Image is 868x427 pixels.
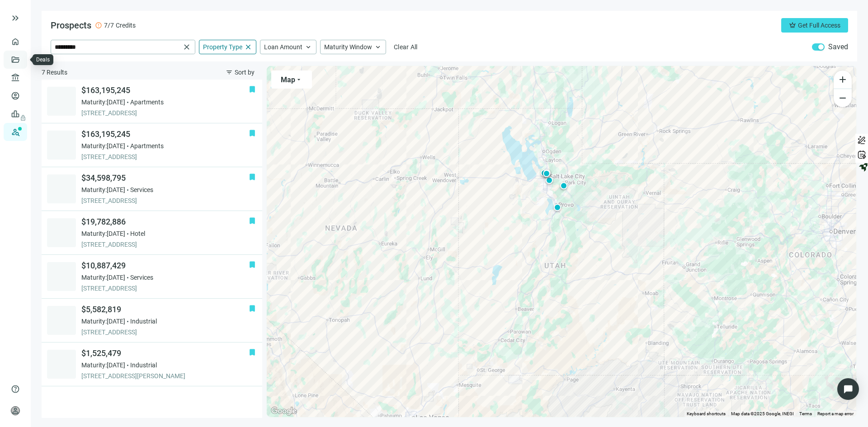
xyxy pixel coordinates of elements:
label: Saved [828,42,848,52]
button: bookmark [248,260,257,269]
span: [STREET_ADDRESS] [81,240,249,249]
span: remove [837,93,848,103]
span: Maturity: [DATE] [81,98,125,107]
span: $5,582,819 [81,304,249,315]
span: Maturity: [DATE] [81,185,125,194]
span: Maturity Window [324,43,372,51]
button: keyboard_double_arrow_right [10,13,21,23]
span: crown [789,22,796,29]
span: Prospects [51,20,91,31]
span: Maturity: [DATE] [81,141,125,150]
span: filter_list [226,69,233,76]
div: Open Intercom Messenger [837,378,859,400]
span: keyboard_arrow_up [374,43,382,51]
a: Terms (opens in new tab) [799,411,812,416]
img: Google [269,405,299,417]
button: Keyboard shortcuts [687,411,726,417]
span: $1,525,479 [81,348,249,359]
a: Report a map error [817,411,854,416]
span: Hotel [130,229,145,238]
span: $163,195,245 [81,85,249,96]
span: Maturity: [DATE] [81,273,125,282]
a: bookmark$34,598,795Maturity:[DATE]Services[STREET_ADDRESS] [42,167,262,211]
span: [STREET_ADDRESS][PERSON_NAME] [81,371,249,380]
span: Sort by [235,69,255,76]
button: filter_listSort by [218,65,262,80]
span: 7 Results [42,68,67,77]
span: Maturity: [DATE] [81,229,125,238]
button: Maparrow_drop_down [271,70,312,89]
span: Loan Amount [264,43,302,51]
span: Map data ©2025 Google, INEGI [731,411,794,416]
span: $19,782,886 [81,216,249,227]
span: Maturity: [DATE] [81,361,125,370]
span: arrow_drop_down [295,76,302,83]
a: bookmark$19,782,886Maturity:[DATE]Hotel[STREET_ADDRESS] [42,211,262,255]
span: Get Full Access [798,22,840,29]
span: Industrial [130,361,157,370]
span: add [837,74,848,85]
span: $10,887,429 [81,260,249,271]
span: $163,195,245 [81,129,249,140]
span: 7/7 [104,21,114,30]
a: Open this area in Google Maps (opens a new window) [269,405,299,417]
span: Maturity: [DATE] [81,317,125,326]
a: bookmark$163,195,245Maturity:[DATE]Apartments[STREET_ADDRESS] [42,123,262,167]
span: [STREET_ADDRESS] [81,108,249,117]
span: Clear All [394,43,418,51]
span: $34,598,795 [81,173,249,183]
span: Services [130,185,153,194]
span: keyboard_arrow_up [304,43,312,51]
span: Apartments [130,98,164,107]
span: [STREET_ADDRESS] [81,196,249,205]
span: Services [130,273,153,282]
button: bookmark [248,348,257,357]
span: Apartments [130,141,164,150]
button: Clear All [390,40,422,54]
span: person [11,406,20,415]
span: help [11,385,20,394]
button: crownGet Full Access [781,18,848,33]
button: bookmark [248,216,257,225]
span: close [244,43,252,51]
span: [STREET_ADDRESS] [81,284,249,293]
a: bookmark$163,195,245Maturity:[DATE]Apartments[STREET_ADDRESS] [42,80,262,123]
a: bookmark$10,887,429Maturity:[DATE]Services[STREET_ADDRESS] [42,255,262,299]
span: error [95,22,102,29]
button: bookmark [248,173,257,182]
span: Industrial [130,317,157,326]
span: Credits [116,21,136,30]
a: bookmark$1,525,479Maturity:[DATE]Industrial[STREET_ADDRESS][PERSON_NAME] [42,343,262,386]
span: Map [281,75,295,84]
a: bookmark$5,582,819Maturity:[DATE]Industrial[STREET_ADDRESS] [42,299,262,343]
span: close [182,42,191,52]
span: [STREET_ADDRESS] [81,328,249,337]
span: [STREET_ADDRESS] [81,152,249,161]
button: bookmark [248,85,257,94]
button: bookmark [248,304,257,313]
span: Property Type [203,43,242,51]
button: bookmark [248,129,257,138]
